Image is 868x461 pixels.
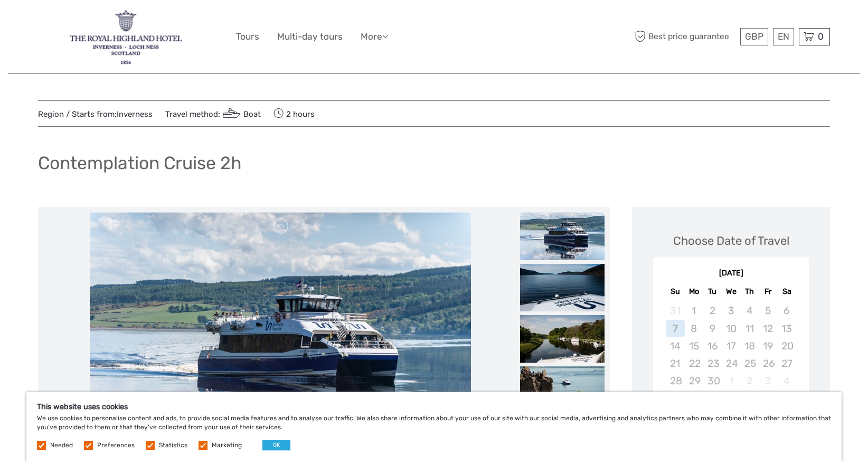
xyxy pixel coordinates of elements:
div: Not available Thursday, September 25th, 2025 [740,355,759,372]
div: Not available Monday, September 29th, 2025 [685,372,703,390]
div: Not available Saturday, September 20th, 2025 [777,337,796,355]
div: Not available Thursday, October 2nd, 2025 [740,372,759,390]
div: Not available Tuesday, September 16th, 2025 [703,337,722,355]
div: Not available Tuesday, September 30th, 2025 [703,372,722,390]
div: Tu [703,284,722,299]
div: Mo [685,284,703,299]
div: Not available Wednesday, September 3rd, 2025 [722,302,740,319]
div: Not available Friday, September 19th, 2025 [759,337,777,355]
div: Not available Sunday, October 5th, 2025 [666,390,684,407]
span: Best price guarantee [632,28,738,45]
div: Not available Friday, October 10th, 2025 [759,390,777,407]
div: Choose Date of Travel [673,233,789,249]
div: Not available Tuesday, September 9th, 2025 [703,320,722,337]
div: Not available Sunday, September 28th, 2025 [666,372,684,390]
h1: Contemplation Cruise 2h [38,152,242,174]
div: Not available Saturday, September 27th, 2025 [777,355,796,372]
div: Not available Sunday, September 14th, 2025 [666,337,684,355]
div: Fr [759,284,777,299]
label: Preferences [97,441,135,450]
div: Not available Tuesday, September 2nd, 2025 [703,302,722,319]
div: Not available Friday, September 5th, 2025 [759,302,777,319]
div: Not available Monday, September 8th, 2025 [685,320,703,337]
div: Not available Wednesday, September 10th, 2025 [722,320,740,337]
a: Tours [236,29,259,44]
label: Statistics [159,441,187,450]
div: Not available Friday, September 12th, 2025 [759,320,777,337]
label: Needed [50,441,73,450]
span: GBP [745,31,763,42]
div: Not available Saturday, October 4th, 2025 [777,372,796,390]
div: Not available Thursday, September 4th, 2025 [740,302,759,319]
div: Not available Tuesday, September 23rd, 2025 [703,355,722,372]
a: Multi-day tours [277,29,343,44]
div: Not available Monday, October 6th, 2025 [685,390,703,407]
h5: This website uses cookies [37,402,831,411]
label: Marketing [212,441,242,450]
div: Not available Sunday, August 31st, 2025 [666,302,684,319]
img: 969-e8673f68-c1db-4b2b-ae71-abcd84226628_logo_big.jpg [70,8,182,66]
div: Not available Saturday, September 13th, 2025 [777,320,796,337]
div: Not available Wednesday, October 1st, 2025 [722,372,740,390]
span: Travel method: [165,106,261,121]
div: Not available Tuesday, October 7th, 2025 [703,390,722,407]
div: Su [666,284,684,299]
div: Not available Thursday, September 11th, 2025 [740,320,759,337]
div: Not available Sunday, September 21st, 2025 [666,355,684,372]
img: 38c02c369c884d1bab6906284e5c43b9_slider_thumbnail.jpg [520,366,605,414]
div: We use cookies to personalise content and ads, to provide social media features and to analyse ou... [26,392,842,461]
div: Not available Saturday, September 6th, 2025 [777,302,796,319]
span: 2 hours [273,106,315,121]
img: 89056d6f651a486188c3745a3a172aaa_slider_thumbnail.jpg [520,213,605,260]
div: Sa [777,284,796,299]
div: Not available Wednesday, September 17th, 2025 [722,337,740,355]
img: ec3919fef76542b4a7fa9998722f886e_slider_thumbnail.jpg [520,315,605,363]
div: Not available Thursday, September 18th, 2025 [740,337,759,355]
div: Not available Monday, September 15th, 2025 [685,337,703,355]
div: Not available Monday, September 1st, 2025 [685,302,703,319]
div: Not available Saturday, October 11th, 2025 [777,390,796,407]
a: Boat [220,109,261,119]
div: We [722,284,740,299]
img: 83a6e763181f4eccadd17c44647e3324_slider_thumbnail.jpg [520,264,605,311]
div: Not available Wednesday, September 24th, 2025 [722,355,740,372]
div: [DATE] [653,268,809,279]
div: Not available Sunday, September 7th, 2025 [666,320,684,337]
div: EN [773,28,794,45]
div: Not available Friday, October 3rd, 2025 [759,372,777,390]
div: Not available Wednesday, October 8th, 2025 [722,390,740,407]
div: Not available Friday, September 26th, 2025 [759,355,777,372]
a: Inverness [117,109,153,119]
div: Not available Monday, September 22nd, 2025 [685,355,703,372]
span: Region / Starts from: [38,109,153,120]
div: Not available Thursday, October 9th, 2025 [740,390,759,407]
span: 0 [816,31,825,42]
div: month 2025-09 [656,302,805,407]
div: Th [740,284,759,299]
a: More [361,29,388,44]
button: OK [262,440,290,450]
